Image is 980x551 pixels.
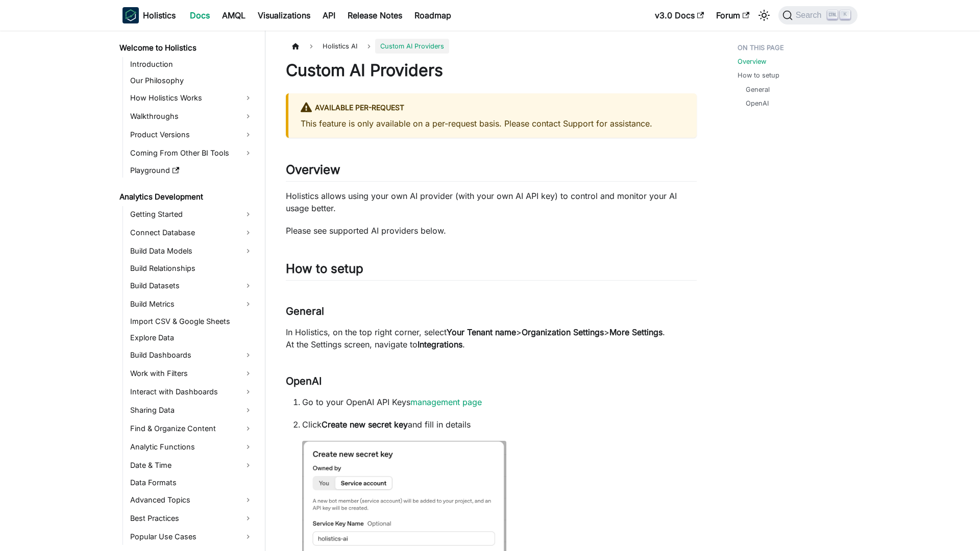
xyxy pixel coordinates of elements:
[112,31,265,551] nav: Docs sidebar
[127,475,256,490] a: Data Formats
[447,327,516,337] strong: Your Tenant name
[738,70,779,80] a: How to setup
[127,314,256,329] a: Import CSV & Google Sheets
[756,7,772,23] button: Switch between dark and light mode (currently light mode)
[127,163,256,178] a: Playground
[286,190,697,214] p: Holistics allows using your own AI provider (with your own AI API key) to control and monitor you...
[316,7,341,23] a: API
[127,510,256,527] a: Best Practices
[122,7,139,23] img: Holistics
[778,6,857,24] button: Search (Ctrl+K)
[116,41,256,55] a: Welcome to Holistics
[127,492,256,508] a: Advanced Topics
[649,7,710,23] a: v3.0 Docs
[375,39,449,54] span: Custom AI Providers
[286,60,697,81] h1: Custom AI Providers
[184,7,216,23] a: Docs
[127,331,256,345] a: Explore Data
[127,384,256,400] a: Interact with Dashboards
[301,102,684,115] div: Available per-request
[252,7,316,23] a: Visualizations
[322,419,408,430] strong: Create new secret key
[127,108,256,124] a: Walkthroughs
[127,296,256,312] a: Build Metrics
[127,73,256,88] a: Our Philosophy
[286,39,305,54] a: Home page
[746,85,770,94] a: General
[840,10,850,19] kbd: K
[127,206,256,222] a: Getting Started
[522,327,604,337] strong: Organization Settings
[301,117,684,130] p: This feature is only available on a per-request basis. Please contact Support for assistance.
[127,57,256,71] a: Introduction
[793,11,828,20] span: Search
[286,261,697,281] h2: How to setup
[127,90,256,106] a: How Holistics Works
[746,98,769,108] a: OpenAI
[286,162,697,182] h2: Overview
[286,224,697,237] p: Please see supported AI providers below.
[127,402,256,418] a: Sharing Data
[341,7,408,23] a: Release Notes
[738,57,766,66] a: Overview
[418,339,462,349] strong: Integrations
[408,7,457,23] a: Roadmap
[127,243,256,259] a: Build Data Models
[302,396,697,408] p: Go to your OpenAI API Keys
[317,39,362,54] span: Holistics AI
[286,39,697,54] nav: Breadcrumbs
[127,145,256,161] a: Coming From Other BI Tools
[302,418,697,431] p: Click and fill in details
[410,397,482,407] a: management page
[127,529,256,545] a: Popular Use Cases
[609,327,663,337] strong: More Settings
[286,326,697,350] p: In Holistics, on the top right corner, select > > . At the Settings screen, navigate to .
[127,224,256,241] a: Connect Database
[216,7,252,23] a: AMQL
[127,457,256,473] a: Date & Time
[127,365,256,382] a: Work with Filters
[127,278,256,294] a: Build Datasets
[122,7,176,23] a: HolisticsHolistics
[127,439,256,455] a: Analytic Functions
[286,375,697,388] h3: OpenAI
[286,305,697,318] h3: General
[127,127,256,143] a: Product Versions
[127,420,256,437] a: Find & Organize Content
[710,7,755,23] a: Forum
[127,347,256,363] a: Build Dashboards
[116,190,256,204] a: Analytics Development
[127,261,256,275] a: Build Relationships
[143,9,176,21] b: Holistics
